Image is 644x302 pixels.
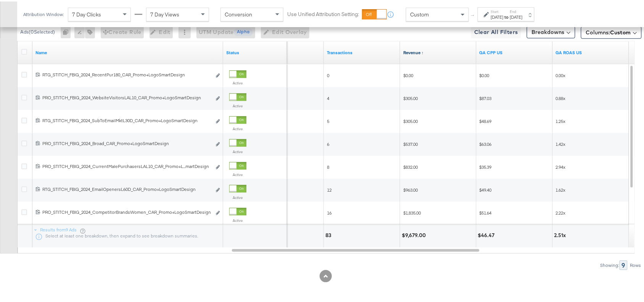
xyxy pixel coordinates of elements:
span: 0.88x [556,94,566,100]
div: PRO_STITCH_FBIG_2024_CompetitorBrandsWomen_CAR_Promo+LogoSmartDesign [42,208,211,214]
span: 0 [327,71,329,77]
div: Attribution Window: [23,10,64,16]
label: Active [229,216,246,221]
span: 7 Day Views [150,10,179,16]
button: Clear All Filters [471,24,521,37]
div: RTG_STITCH_FBIG_2024_EmailOpenersL60D_CAR_Promo+LogoSmartDesign [42,185,211,191]
span: Custom [610,27,631,34]
label: Active [229,102,246,107]
span: $63.06 [480,140,492,145]
span: 1.42x [556,140,566,145]
span: Conversion [225,10,252,16]
span: Clear All Filters [474,26,518,36]
a: GA Revenue/Spend [556,48,626,54]
div: 0 [61,24,74,37]
span: 1.25x [556,117,566,123]
div: PRO_STITCH_FBIG_2024_CurrentMalePurchasersLAL10_CAR_Promo+L...martDesign [42,162,211,168]
button: Columns:Custom [581,25,642,37]
a: Spend/GA Transactions [480,48,550,54]
span: 2.22x [556,208,566,214]
a: Ad Name. [35,48,220,54]
span: $87.03 [480,94,492,100]
span: Custom [410,10,429,16]
button: Breakdowns [527,24,575,37]
div: RTG_STITCH_FBIG_2024_RecentPur180_CAR_Promo+LogoSmartDesign [42,70,211,76]
span: 16 [327,208,332,214]
label: Start: [491,8,504,13]
span: $832.00 [403,163,418,168]
label: Use Unified Attribution Setting: [287,9,359,16]
span: 5 [327,117,329,123]
span: 1.62x [556,186,566,191]
div: PRO_STITCH_FBIG_2024_WebsiteVisitorsLAL10_CAR_Promo+LogoSmartDesign [42,93,211,99]
div: 9 [620,259,628,268]
div: Rows [630,261,642,266]
span: ↑ [470,13,477,16]
div: Showing: [600,261,620,266]
span: 7 Day Clicks [72,10,101,16]
div: $9,679.00 [402,230,428,237]
label: Active [229,125,246,130]
span: $0.00 [403,71,413,77]
span: 0.00x [556,71,566,77]
a: Transaction Revenue - The total sale revenue (excluding shipping and tax) of the transaction [403,48,473,54]
span: $963.00 [403,186,418,191]
div: [DATE] [491,13,504,19]
label: Active [229,148,246,153]
span: 4 [327,94,329,100]
span: $35.39 [480,163,492,168]
span: $0.00 [480,71,489,77]
span: 6 [327,140,329,145]
label: End: [510,8,523,13]
span: $48.69 [480,117,492,123]
div: 2.51x [554,230,568,237]
div: PRO_STITCH_FBIG_2024_Broad_CAR_Promo+LogoSmartDesign [42,139,211,145]
span: 12 [327,186,332,191]
label: Active [229,171,246,176]
div: [DATE] [510,13,523,19]
span: $51.64 [480,208,492,214]
div: RTG_STITCH_FBIG_2024_SubToEmailMktL30D_CAR_Promo+LogoSmartDesign [42,116,211,122]
span: 8 [327,163,329,168]
a: Shows the current state of your Ad. [226,48,284,54]
div: Ads ( 0 Selected) [20,27,55,34]
span: $305.00 [403,117,418,123]
span: $537.00 [403,140,418,145]
strong: to [504,13,510,18]
span: $1,835.00 [403,208,421,214]
span: Columns: [586,27,631,35]
div: $46.47 [478,230,497,237]
a: Transactions - The total number of transactions [327,48,397,54]
span: $305.00 [403,94,418,100]
label: Active [229,194,246,199]
span: 2.94x [556,163,566,168]
label: Active [229,79,246,84]
span: $49.40 [480,186,492,191]
div: 83 [325,230,333,237]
